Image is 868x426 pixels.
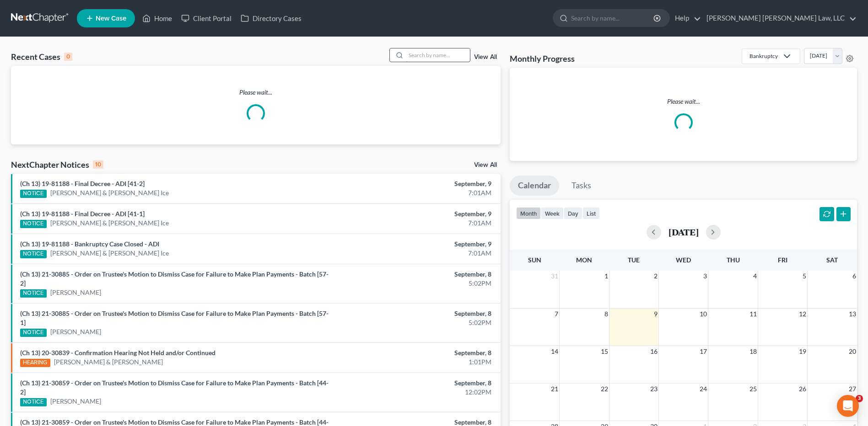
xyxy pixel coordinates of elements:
[510,176,559,196] a: Calendar
[340,279,491,288] div: 5:02PM
[340,240,491,249] div: September, 9
[848,346,857,357] span: 20
[550,271,559,282] span: 31
[798,346,807,357] span: 19
[852,271,857,282] span: 6
[340,270,491,279] div: September, 8
[340,249,491,258] div: 7:01AM
[582,207,600,219] button: list
[653,309,658,319] span: 9
[340,179,491,188] div: September, 9
[727,256,740,264] span: Thu
[20,379,329,396] a: (Ch 13) 21-30859 - Order on Trustee's Motion to Dismiss Case for Failure to Make Plan Payments - ...
[20,359,50,367] div: HEARING
[517,97,850,106] p: Please wait...
[516,207,541,219] button: month
[20,349,216,357] a: (Ch 13) 20-30839 - Confirmation Hearing Not Held and/or Continued
[20,329,47,337] div: NOTICE
[600,346,609,357] span: 15
[20,309,329,326] a: (Ch 13) 21-30885 - Order on Trustee's Motion to Dismiss Case for Failure to Make Plan Payments - ...
[649,346,658,357] span: 16
[826,256,838,264] span: Sat
[576,256,592,264] span: Mon
[604,271,609,282] span: 1
[749,52,778,60] div: Bankruptcy
[802,271,807,282] span: 5
[20,398,47,406] div: NOTICE
[20,190,47,198] div: NOTICE
[628,256,640,264] span: Tue
[340,309,491,318] div: September, 8
[649,383,658,394] span: 23
[20,250,47,258] div: NOTICE
[600,383,609,394] span: 22
[138,10,177,27] a: Home
[563,176,599,196] a: Tasks
[93,160,103,169] div: 10
[50,397,101,406] a: [PERSON_NAME]
[699,309,708,319] span: 10
[50,288,101,297] a: [PERSON_NAME]
[848,309,857,319] span: 13
[778,256,787,264] span: Fri
[856,395,863,402] span: 3
[571,10,655,27] input: Search by name...
[670,10,701,27] a: Help
[50,249,169,258] a: [PERSON_NAME] & [PERSON_NAME] Ice
[340,209,491,218] div: September, 9
[837,395,859,417] div: Open Intercom Messenger
[564,207,582,219] button: day
[340,378,491,388] div: September, 8
[474,54,497,60] a: View All
[474,162,497,168] a: View All
[50,218,169,228] a: [PERSON_NAME] & [PERSON_NAME] Ice
[54,357,163,367] a: [PERSON_NAME] & [PERSON_NAME]
[20,210,145,218] a: (Ch 13) 19-81188 - Final Decree - ADI [41-1]
[20,180,145,187] a: (Ch 13) 19-81188 - Final Decree - ADI [41-2]
[20,240,159,248] a: (Ch 13) 19-81188 - Bankruptcy Case Closed - ADI
[340,318,491,327] div: 5:02PM
[11,159,103,170] div: NextChapter Notices
[528,256,541,264] span: Sun
[749,309,758,319] span: 11
[340,188,491,197] div: 7:01AM
[752,271,758,282] span: 4
[702,271,708,282] span: 3
[96,15,126,22] span: New Case
[550,383,559,394] span: 21
[749,346,758,357] span: 18
[20,270,329,287] a: (Ch 13) 21-30885 - Order on Trustee's Motion to Dismiss Case for Failure to Make Plan Payments - ...
[340,357,491,367] div: 1:01PM
[64,53,72,61] div: 0
[550,346,559,357] span: 14
[340,218,491,228] div: 7:01AM
[340,348,491,357] div: September, 8
[798,309,807,319] span: 12
[20,289,47,298] div: NOTICE
[177,10,236,27] a: Client Portal
[848,383,857,394] span: 27
[699,346,708,357] span: 17
[11,51,72,62] div: Recent Cases
[798,383,807,394] span: 26
[50,188,169,197] a: [PERSON_NAME] & [PERSON_NAME] Ice
[699,383,708,394] span: 24
[702,10,857,27] a: [PERSON_NAME] [PERSON_NAME] Law, LLC
[554,309,559,319] span: 7
[236,10,306,27] a: Directory Cases
[50,327,101,336] a: [PERSON_NAME]
[541,207,564,219] button: week
[340,388,491,397] div: 12:02PM
[406,48,470,62] input: Search by name...
[749,383,758,394] span: 25
[669,227,699,237] h2: [DATE]
[676,256,691,264] span: Wed
[604,309,609,319] span: 8
[653,271,658,282] span: 2
[11,88,501,97] p: Please wait...
[20,220,47,228] div: NOTICE
[510,53,575,64] h3: Monthly Progress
